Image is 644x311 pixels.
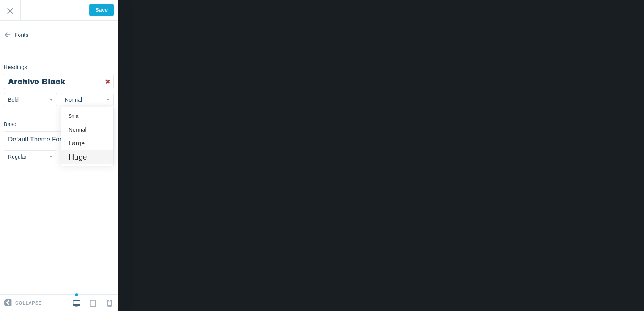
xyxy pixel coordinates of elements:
[65,97,82,103] span: Normal
[4,132,113,146] button: Default Theme Font
[61,109,113,123] a: Small
[14,21,28,49] span: Fonts
[8,97,19,103] span: Bold
[4,121,16,127] h6: Base
[15,295,42,311] span: Collapse
[4,74,113,89] button: Archivo Black
[61,123,113,137] a: Normal
[8,154,27,160] span: Regular
[8,136,65,143] small: Default Theme Font
[4,64,27,70] h6: Headings
[4,150,57,163] button: Regular
[61,137,113,150] a: Large
[61,93,114,106] button: Normal
[61,150,113,164] a: Huge
[8,77,65,86] span: Archivo Black
[89,4,114,16] input: Save
[4,93,57,106] button: Bold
